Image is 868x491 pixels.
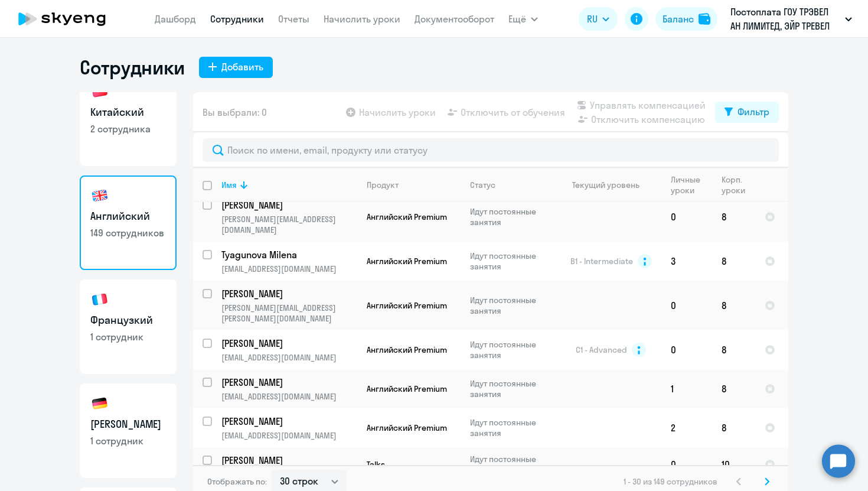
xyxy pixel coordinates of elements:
[221,214,357,235] p: [PERSON_NAME][EMAIL_ADDRESS][DOMAIN_NAME]
[715,102,779,123] button: Фильтр
[90,434,166,447] p: 1 сотрудник
[221,415,357,428] a: [PERSON_NAME]
[80,56,185,79] h1: Сотрудники
[90,186,109,205] img: english
[699,13,710,25] img: balance
[712,408,755,447] td: 8
[221,180,237,190] div: Имя
[367,212,447,222] span: Английский Premium
[470,180,495,190] div: Статус
[570,256,633,266] span: B1 - Intermediate
[470,339,551,360] p: Идут постоянные занятия
[508,12,526,26] span: Ещё
[221,415,355,428] p: [PERSON_NAME]
[221,287,355,300] p: [PERSON_NAME]
[221,248,357,261] a: Tyagunova Milena
[661,447,712,482] td: 0
[221,391,357,402] p: [EMAIL_ADDRESS][DOMAIN_NAME]
[210,13,264,25] a: Сотрудники
[561,180,661,190] div: Текущий уровень
[90,209,166,224] h3: Английский
[415,13,494,25] a: Документооборот
[661,369,712,408] td: 1
[221,337,357,350] a: [PERSON_NAME]
[80,383,177,478] a: [PERSON_NAME]1 сотрудник
[203,105,267,119] span: Вы выбрали: 0
[661,281,712,330] td: 0
[80,175,177,270] a: Английский149 сотрудников
[661,330,712,369] td: 0
[90,290,109,309] img: french
[221,454,357,467] a: [PERSON_NAME]
[579,7,618,31] button: RU
[470,206,551,227] p: Идут постоянные занятия
[221,376,355,389] p: [PERSON_NAME]
[572,180,639,190] div: Текущий уровень
[712,242,755,281] td: 8
[221,199,357,212] a: [PERSON_NAME]
[367,422,447,433] span: Английский Premium
[221,303,357,324] p: [PERSON_NAME][EMAIL_ADDRESS][PERSON_NAME][DOMAIN_NAME]
[663,12,694,26] div: Баланс
[221,454,355,467] p: [PERSON_NAME]
[221,430,357,441] p: [EMAIL_ADDRESS][DOMAIN_NAME]
[624,476,717,487] span: 1 - 30 из 149 сотрудников
[655,7,717,31] button: Балансbalance
[671,174,712,196] div: Личные уроки
[221,376,357,389] a: [PERSON_NAME]
[661,408,712,447] td: 2
[367,300,447,311] span: Английский Premium
[738,105,769,119] div: Фильтр
[90,105,166,120] h3: Китайский
[712,192,755,242] td: 8
[712,330,755,369] td: 8
[80,71,177,166] a: Китайский2 сотрудника
[221,287,357,300] a: [PERSON_NAME]
[221,352,357,363] p: [EMAIL_ADDRESS][DOMAIN_NAME]
[712,369,755,408] td: 8
[508,7,538,31] button: Ещё
[587,12,598,26] span: RU
[725,5,858,33] button: Постоплата ГОУ ТРЭВЕЛ АН ЛИМИТЕД, ЭЙР ТРЕВЕЛ ТЕХНОЛОДЖИС, ООО
[90,313,166,328] h3: Французкий
[470,251,551,272] p: Идут постоянные занятия
[207,476,267,487] span: Отображать по:
[470,417,551,438] p: Идут постоянные занятия
[203,138,779,162] input: Поиск по имени, email, продукту или статусу
[712,281,755,330] td: 8
[661,192,712,242] td: 0
[221,248,355,261] p: Tyagunova Milena
[221,180,357,190] div: Имя
[221,264,357,274] p: [EMAIL_ADDRESS][DOMAIN_NAME]
[90,330,166,343] p: 1 сотрудник
[712,447,755,482] td: 10
[730,5,840,33] p: Постоплата ГОУ ТРЭВЕЛ АН ЛИМИТЕД, ЭЙР ТРЕВЕЛ ТЕХНОЛОДЖИС, ООО
[722,174,755,196] div: Корп. уроки
[90,417,166,432] h3: [PERSON_NAME]
[367,459,385,470] span: Talks
[576,344,627,355] span: C1 - Advanced
[80,279,177,374] a: Французкий1 сотрудник
[221,337,355,350] p: [PERSON_NAME]
[90,226,166,239] p: 149 сотрудников
[470,454,551,475] p: Идут постоянные занятия
[221,199,355,212] p: [PERSON_NAME]
[155,13,196,25] a: Дашборд
[367,344,447,355] span: Английский Premium
[367,180,399,190] div: Продукт
[470,378,551,399] p: Идут постоянные занятия
[470,295,551,316] p: Идут постоянные занятия
[221,60,263,74] div: Добавить
[367,383,447,394] span: Английский Premium
[367,256,447,266] span: Английский Premium
[90,394,109,413] img: german
[278,13,309,25] a: Отчеты
[90,122,166,135] p: 2 сотрудника
[324,13,400,25] a: Начислить уроки
[661,242,712,281] td: 3
[199,57,273,78] button: Добавить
